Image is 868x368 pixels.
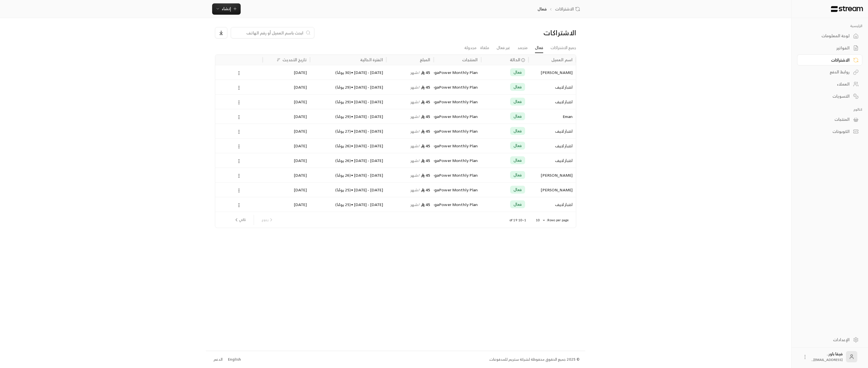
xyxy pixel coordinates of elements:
[390,80,430,94] div: 45
[314,65,383,80] div: [DATE] - [DATE] • ( 30 يومًا )
[266,153,307,168] div: [DATE]
[390,183,430,197] div: 45
[514,172,522,178] span: فعال
[514,69,522,75] span: فعال
[314,183,383,197] div: [DATE] - [DATE] • ( 25 يومًا )
[811,357,843,363] span: [EMAIL_ADDRESS]....
[464,43,477,53] a: مجدولة
[804,93,850,99] div: التسويات
[797,79,862,90] a: العملاء
[266,109,307,124] div: [DATE]
[532,183,573,197] div: [PERSON_NAME]
[514,113,522,119] span: فعال
[275,56,282,63] button: Sort
[437,80,478,94] div: VegaPower Monthly Plan
[532,197,573,212] div: اختبار لايف
[234,30,303,36] input: ابحث باسم العميل أو رقم الهاتف
[222,5,231,12] span: إنشاء
[804,57,850,63] div: الاشتراكات
[514,143,522,148] span: فعال
[390,124,430,138] div: 45
[538,6,547,12] p: فعال
[314,153,383,168] div: [DATE] - [DATE] • ( 26 يومًا )
[551,56,573,63] div: اسم العميل
[410,84,420,91] span: / شهر
[410,98,420,105] span: / شهر
[533,217,547,224] div: 10
[532,95,573,109] div: اختبار لايف
[532,109,573,124] div: Eman
[797,67,862,78] a: روابط الدفع
[390,168,430,182] div: 45
[555,6,582,12] a: الاشتراكات
[532,124,573,138] div: اختبار لايف
[797,54,862,65] a: الاشتراكات
[410,113,420,120] span: / شهر
[797,30,862,41] a: لوحة المعلومات
[437,168,478,182] div: VegaPower Monthly Plan
[551,43,576,53] a: جميع الاشتراكات
[797,334,862,345] a: الإعدادات
[437,124,478,138] div: VegaPower Monthly Plan
[314,80,383,94] div: [DATE] - [DATE] • ( 29 يومًا )
[514,128,522,134] span: فعال
[314,95,383,109] div: [DATE] - [DATE] • ( 29 يومًا )
[830,6,863,12] img: Logo
[228,357,241,362] div: English
[390,95,430,109] div: 45
[804,117,850,122] div: المنتجات
[804,69,850,75] div: روابط الدفع
[480,43,489,53] a: ملغاة
[390,109,430,124] div: 45
[514,157,522,163] span: فعال
[437,65,478,80] div: VegaPower Monthly Plan
[797,91,862,102] a: التسويات
[410,128,420,135] span: / شهر
[804,81,850,87] div: العملاء
[266,65,307,80] div: [DATE]
[517,43,528,53] a: متجمد
[232,215,248,225] button: next page
[266,95,307,109] div: [DATE]
[410,142,420,149] span: / شهر
[360,56,383,63] div: الفترة الحالية
[437,153,478,168] div: VegaPower Monthly Plan
[390,139,430,153] div: 45
[510,57,520,63] span: الحالة
[390,153,430,168] div: 45
[314,124,383,138] div: [DATE] - [DATE] • ( 27 يومًا )
[212,354,224,365] a: الدعم
[410,172,420,179] span: / شهر
[532,139,573,153] div: اختبار لايف
[437,109,478,124] div: VegaPower Monthly Plan
[514,99,522,104] span: فعال
[490,28,576,37] div: الاشتراكات
[797,43,862,54] a: الفواتير
[314,168,383,182] div: [DATE] - [DATE] • ( 26 يومًا )
[804,129,850,134] div: الكوبونات
[804,45,850,51] div: الفواتير
[390,65,430,80] div: 45
[462,56,478,63] div: المنتجات
[437,197,478,212] div: VegaPower Monthly Plan
[797,107,862,112] p: كتالوج
[804,337,850,343] div: الإعدادات
[797,126,862,137] a: الكوبونات
[532,80,573,94] div: اختبار لايف
[437,183,478,197] div: VegaPower Monthly Plan
[314,197,383,212] div: [DATE] - [DATE] • ( 25 يومًا )
[420,56,430,63] div: المبلغ
[514,84,522,90] span: فعال
[410,201,420,208] span: / شهر
[547,218,569,222] p: Rows per page:
[510,218,526,222] p: 1–10 of 19
[538,6,582,12] nav: breadcrumb
[514,201,522,207] span: فعال
[410,157,420,164] span: / شهر
[804,33,850,39] div: لوحة المعلومات
[535,43,543,53] a: فعال
[266,168,307,182] div: [DATE]
[497,43,510,53] a: غير فعال
[266,80,307,94] div: [DATE]
[266,183,307,197] div: [DATE]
